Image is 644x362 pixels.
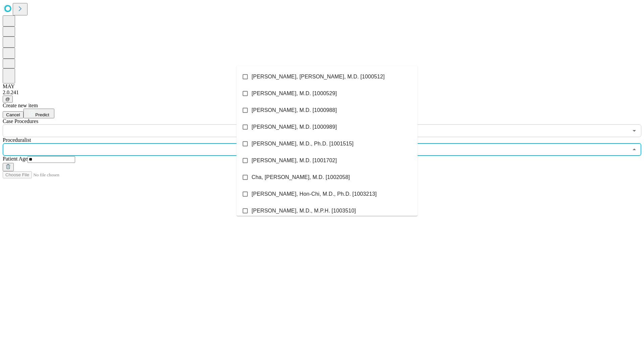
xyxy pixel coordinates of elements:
[3,83,641,89] div: MAY
[3,96,13,103] button: @
[252,106,337,114] span: [PERSON_NAME], M.D. [1000988]
[252,123,337,131] span: [PERSON_NAME], M.D. [1000989]
[5,97,10,102] span: @
[252,157,337,165] span: [PERSON_NAME], M.D. [1001702]
[3,103,38,108] span: Create new item
[630,145,639,154] button: Close
[630,126,639,135] button: Open
[3,118,38,124] span: Scheduled Procedure
[3,156,28,162] span: Patient Age
[252,140,354,148] span: [PERSON_NAME], M.D., Ph.D. [1001515]
[3,111,23,118] button: Cancel
[252,207,356,215] span: [PERSON_NAME], M.D., M.P.H. [1003510]
[3,89,641,96] div: 2.0.241
[35,112,49,117] span: Predict
[252,73,385,81] span: [PERSON_NAME], [PERSON_NAME], M.D. [1000512]
[3,137,31,143] span: Proceduralist
[6,112,20,117] span: Cancel
[252,190,377,198] span: [PERSON_NAME], Hon-Chi, M.D., Ph.D. [1003213]
[23,109,54,118] button: Predict
[252,173,350,181] span: Cha, [PERSON_NAME], M.D. [1002058]
[252,89,337,98] span: [PERSON_NAME], M.D. [1000529]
